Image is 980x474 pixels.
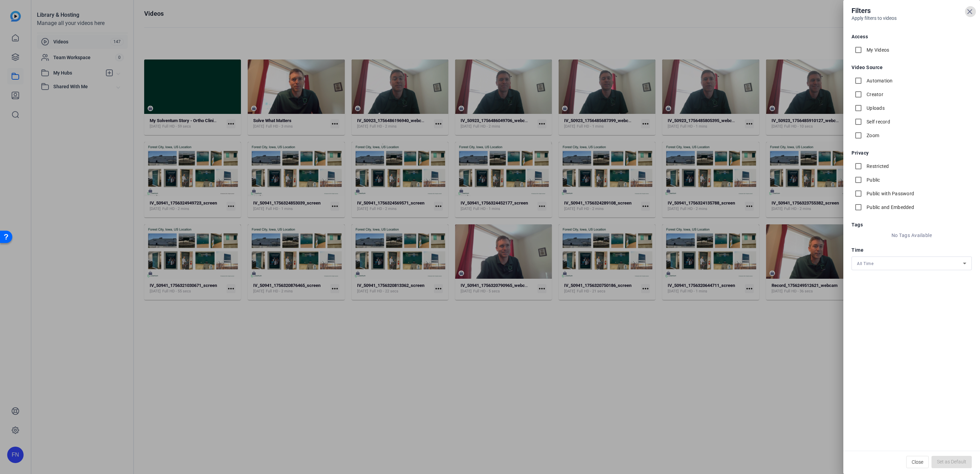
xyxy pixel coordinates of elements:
[852,34,972,39] h5: Access
[852,222,972,227] h5: Tags
[865,163,889,170] label: Restricted
[857,261,873,266] span: All Time
[865,105,885,111] label: Uploads
[852,231,972,239] p: No Tags Available
[865,190,914,197] label: Public with Password
[865,77,893,84] label: Automation
[852,16,972,21] h6: Apply filters to videos
[865,118,890,125] label: Self record
[906,456,929,468] button: Close
[865,132,879,139] label: Zoom
[852,65,972,70] h5: Video Source
[852,150,972,155] h5: Privacy
[865,47,889,53] label: My Videos
[912,456,923,469] span: Close
[865,91,883,98] label: Creator
[865,204,914,211] label: Public and Embedded
[865,176,880,183] label: Public
[852,248,972,252] h5: Time
[852,5,972,16] h4: Filters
